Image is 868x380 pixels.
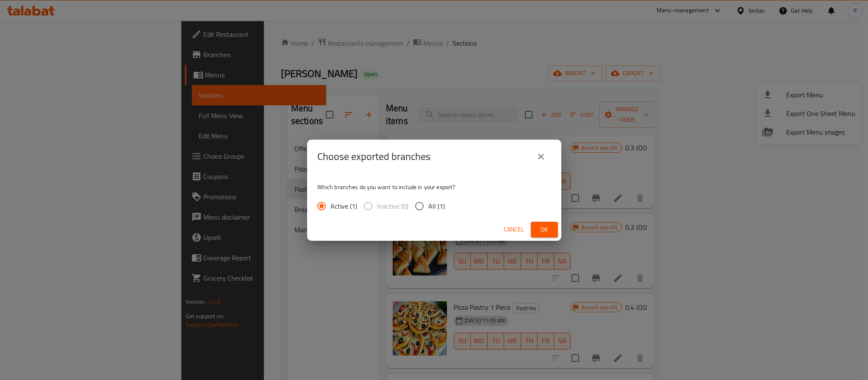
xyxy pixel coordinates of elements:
p: Which branches do you want to include in your export? [317,183,551,191]
span: All (1) [428,201,445,211]
h2: Choose exported branches [317,150,430,163]
button: close [531,146,551,167]
span: Active (1) [330,201,357,211]
button: Cancel [500,222,527,237]
span: Ok [538,224,551,235]
span: Inactive (0) [377,201,408,211]
button: Ok [531,222,558,237]
span: Cancel [504,224,524,235]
